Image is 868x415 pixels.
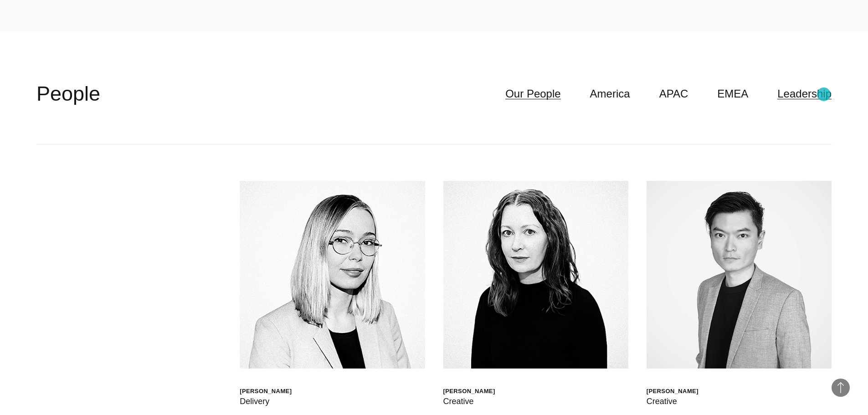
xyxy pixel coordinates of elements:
img: Daniel Ng [647,181,832,369]
img: Jen Higgins [443,181,628,369]
button: Back to Top [832,379,850,397]
a: America [590,85,630,102]
div: [PERSON_NAME] [647,387,699,395]
img: Walt Drkula [240,181,425,369]
a: Our People [505,85,560,102]
div: Creative [647,395,699,408]
h2: People [36,80,100,108]
div: Creative [443,395,495,408]
div: [PERSON_NAME] [240,387,292,395]
a: APAC [659,85,688,102]
a: Leadership [777,85,832,102]
div: Delivery [240,395,292,408]
div: [PERSON_NAME] [443,387,495,395]
a: EMEA [717,85,748,102]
